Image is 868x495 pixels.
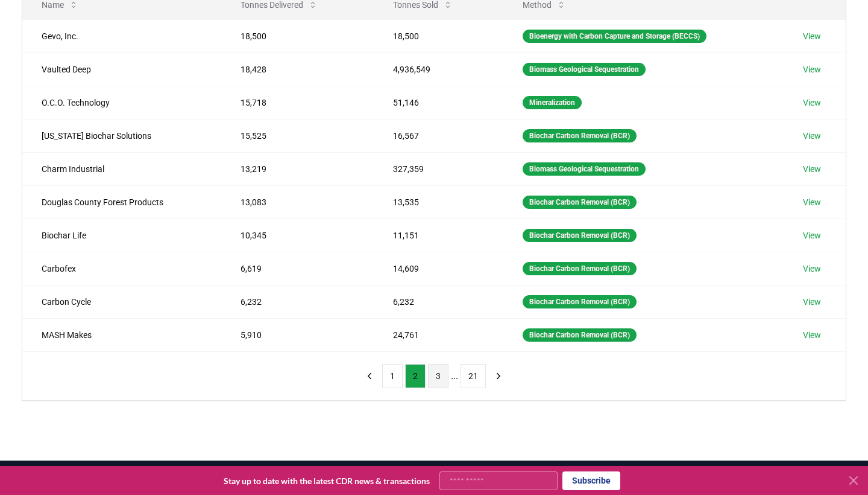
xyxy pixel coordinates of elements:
[221,86,374,119] td: 15,718
[523,229,637,242] div: Biochar Carbon Removal (BCR)
[374,252,503,285] td: 14,609
[803,97,821,109] a: View
[22,53,221,86] td: Vaulted Deep
[221,19,374,53] td: 18,500
[523,96,582,109] div: Mineralization
[221,119,374,152] td: 15,525
[374,152,503,185] td: 327,359
[523,30,706,43] div: Bioenergy with Carbon Capture and Storage (BECCS)
[374,185,503,219] td: 13,535
[22,86,221,119] td: O.C.O. Technology
[523,63,646,76] div: Biomass Geological Sequestration
[374,119,503,152] td: 16,567
[22,19,221,53] td: Gevo, Inc.
[22,185,221,219] td: Douglas County Forest Products
[803,329,821,341] a: View
[461,364,486,388] button: 21
[374,219,503,252] td: 11,151
[221,53,374,86] td: 18,428
[523,129,637,142] div: Biochar Carbon Removal (BCR)
[221,152,374,185] td: 13,219
[221,252,374,285] td: 6,619
[428,364,448,388] button: 3
[523,295,637,308] div: Biochar Carbon Removal (BCR)
[374,318,503,351] td: 24,761
[803,163,821,175] a: View
[803,130,821,142] a: View
[221,219,374,252] td: 10,345
[359,364,380,388] button: previous page
[803,30,821,42] a: View
[22,219,221,252] td: Biochar Life
[374,285,503,318] td: 6,232
[803,296,821,308] a: View
[488,364,509,388] button: next page
[22,318,221,351] td: MASH Makes
[803,229,821,241] a: View
[451,369,458,383] li: ...
[523,196,637,209] div: Biochar Carbon Removal (BCR)
[22,119,221,152] td: [US_STATE] Biochar Solutions
[523,262,637,275] div: Biochar Carbon Removal (BCR)
[22,152,221,185] td: Charm Industrial
[22,285,221,318] td: Carbon Cycle
[22,252,221,285] td: Carbofex
[374,53,503,86] td: 4,936,549
[374,19,503,53] td: 18,500
[382,364,403,388] button: 1
[803,63,821,75] a: View
[803,196,821,208] a: View
[405,364,426,388] button: 2
[523,328,637,342] div: Biochar Carbon Removal (BCR)
[221,285,374,318] td: 6,232
[221,318,374,351] td: 5,910
[374,86,503,119] td: 51,146
[523,162,646,176] div: Biomass Geological Sequestration
[803,263,821,275] a: View
[221,185,374,219] td: 13,083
